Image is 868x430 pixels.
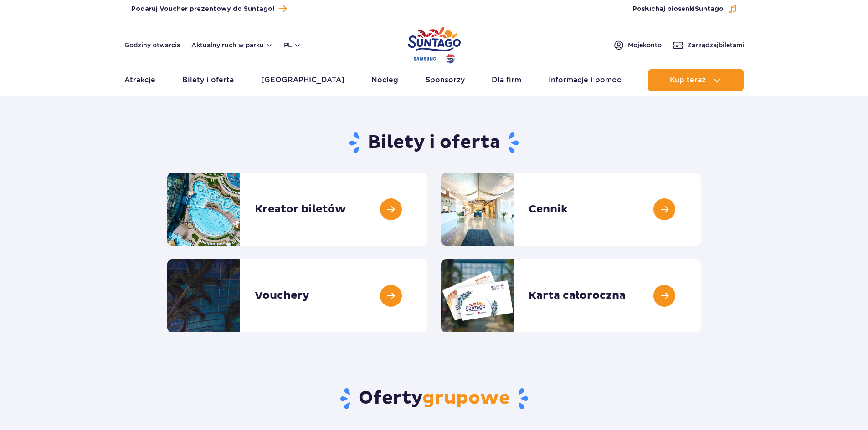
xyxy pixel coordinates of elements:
[628,40,662,50] span: Moje konto
[613,40,662,51] a: Mojekonto
[124,69,155,91] a: Atrakcje
[167,131,701,155] h1: Bilety i oferta
[167,387,701,410] h2: Oferty
[648,69,744,91] button: Kup teraz
[632,5,724,14] span: Posłuchaj piosenki
[673,40,744,51] a: Zarządzajbiletami
[191,41,273,49] button: Aktualny ruch w parku
[422,387,510,410] span: grupowe
[371,69,398,91] a: Nocleg
[687,40,744,50] span: Zarządzaj biletami
[426,69,465,91] a: Sponsorzy
[492,69,521,91] a: Dla firm
[131,3,287,15] a: Podaruj Voucher prezentowy do Suntago!
[695,6,724,12] span: Suntago
[549,69,621,91] a: Informacje i pomoc
[670,76,706,84] span: Kup teraz
[182,69,234,91] a: Bilety i oferta
[632,5,737,14] button: Posłuchaj piosenkiSuntago
[131,5,274,14] span: Podaruj Voucher prezentowy do Suntago!
[261,69,344,91] a: [GEOGRAPHIC_DATA]
[124,40,180,50] a: Godziny otwarcia
[284,40,301,50] button: pl
[408,23,461,65] a: Park of Poland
